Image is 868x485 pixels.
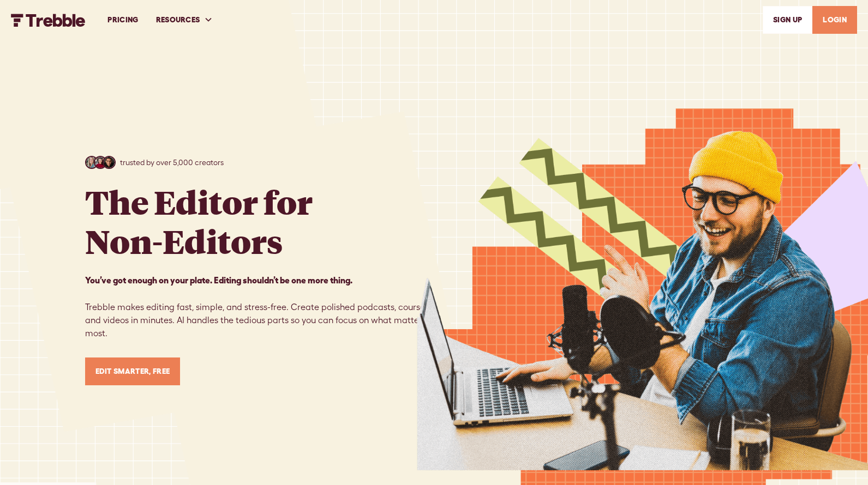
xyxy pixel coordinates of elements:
a: LOGIN [812,6,857,34]
a: SIGn UP [763,6,812,34]
div: RESOURCES [147,1,222,39]
div: RESOURCES [156,14,200,26]
h1: The Editor for Non-Editors [85,182,313,260]
p: Trebble makes editing fast, simple, and stress-free. Create polished podcasts, courses, and video... [85,274,434,340]
img: Trebble FM Logo [11,14,86,27]
a: Edit Smarter, Free [85,357,181,385]
a: home [11,13,86,26]
strong: You’ve got enough on your plate. Editing shouldn’t be one more thing. ‍ [85,275,352,285]
p: trusted by over 5,000 creators [120,157,224,168]
a: PRICING [99,1,147,39]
